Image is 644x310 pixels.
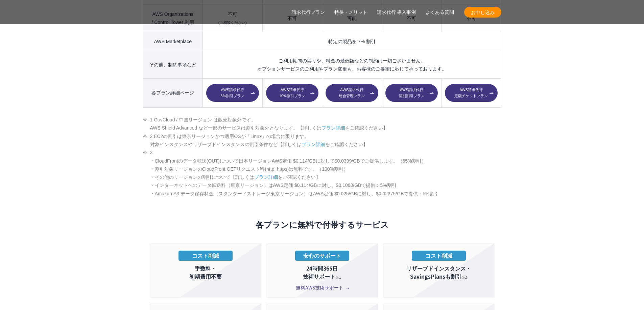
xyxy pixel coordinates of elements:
[143,116,501,132] li: 1 GovCloud / 中国リージョン は販売対象外です。 AWS Shield Advanced など一部のサービスは割引対象外となります。【詳しくは をご確認ください】
[143,4,203,32] th: AWS Organizations / Control Tower 利用
[335,274,341,280] span: ※1
[143,78,203,108] th: 各プラン詳細ページ
[445,84,497,102] a: AWS請求代行定額チケットプラン
[464,7,501,18] a: お申し込み
[203,51,501,78] td: ご利用期間の縛りや、料金の最低額などの制約は一切ございません。 オプションサービスのご利用やプラン変更も、お客様のご要望に応じて承っております。
[321,125,345,131] a: プラン詳細
[322,4,382,32] td: 可能
[270,264,374,280] p: 24時間365日 技術サポート
[292,9,325,16] a: 請求代行プラン
[153,264,258,280] p: 手数料・ 初期費用不要
[377,9,416,16] a: 請求代行 導入事例
[143,132,501,149] li: 2 EC2の割引は東京リージョンかつ適用OSが「Linux」の場合に限ります。 対象インスタンスやリザーブドインスタンスの割引条件など【詳しくは をご確認ください】
[296,284,348,291] span: 無料AWS技術サポート
[426,9,454,16] a: よくある質問
[387,264,491,280] p: リザーブドインスタンス・ SavingsPlansも割引
[326,84,378,102] a: AWS請求代行統合管理プラン
[385,84,438,102] a: AWS請求代行個別割引プラン
[178,251,233,261] p: コスト削減
[218,21,247,25] small: (ご相談ください)
[262,4,322,32] td: 不可
[382,4,441,32] td: 不可
[150,219,495,230] h3: 各プランに無料で付帯するサービス
[206,84,259,102] a: AWS請求代行8%割引プラン
[302,142,325,147] a: プラン詳細
[143,51,203,78] th: その他、制約事項など
[143,32,203,51] th: AWS Marketplace
[442,4,501,32] td: 不可
[203,4,262,32] td: 不可
[266,84,318,102] a: AWS請求代行10%割引プラン
[412,251,466,261] p: コスト削減
[143,148,501,198] li: 3 ・CloudFrontのデータ転送(OUT)について日本リージョンAWS定価 $0.114/GBに対して$0.0399/GBでご提供します。（65%割引） ・割引対象リージョンのCloudF...
[270,284,374,291] a: 無料AWS技術サポート
[254,174,278,180] a: プラン詳細
[461,274,467,280] span: ※2
[464,9,501,16] span: お申し込み
[295,251,349,261] p: 安心のサポート
[334,9,367,16] a: 特長・メリット
[203,32,501,51] td: 特定の製品を 7% 割引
